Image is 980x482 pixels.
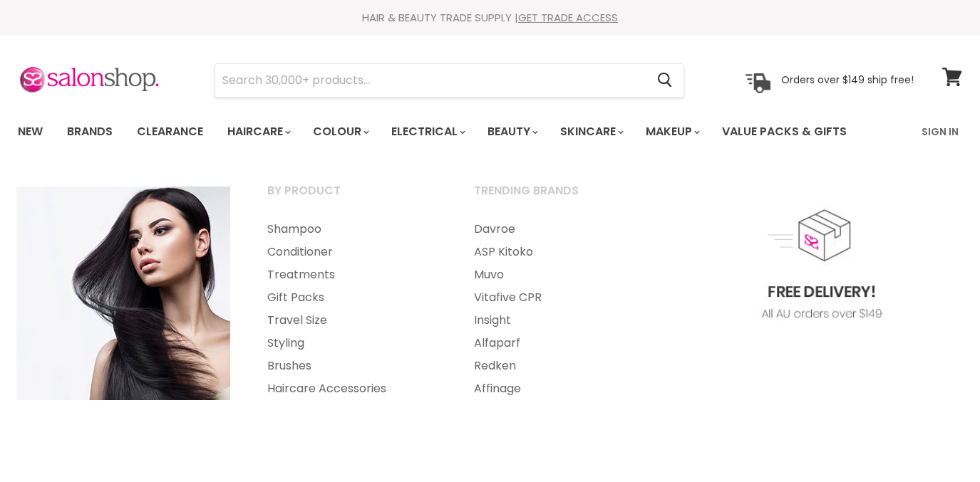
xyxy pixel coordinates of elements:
a: Conditioner [249,241,453,263]
a: Alfaparf [456,332,660,355]
button: Search [646,64,684,97]
a: Electrical [381,117,474,147]
a: Affinage [456,377,660,400]
a: Redken [456,355,660,377]
form: Product [215,63,684,98]
a: GET TRADE ACCESS [518,10,618,25]
iframe: Gorgias live chat messenger [909,415,966,468]
a: Treatments [249,263,453,286]
a: Vitafive CPR [456,286,660,309]
a: Insight [456,309,660,332]
a: Makeup [635,117,708,147]
a: Shampoo [249,218,453,241]
a: Styling [249,332,453,355]
a: Skincare [550,117,632,147]
ul: Main menu [7,111,885,152]
a: Brushes [249,355,453,377]
a: By Product [249,179,453,215]
a: Value Packs & Gifts [711,117,857,147]
a: Clearance [126,117,214,147]
a: Gift Packs [249,286,453,309]
ul: Main menu [249,218,453,400]
ul: Main menu [456,218,660,400]
a: Haircare [217,117,299,147]
a: Trending Brands [456,179,660,215]
a: Haircare Accessories [249,377,453,400]
a: Travel Size [249,309,453,332]
input: Search [215,64,646,97]
a: Brands [56,117,123,147]
a: ASP Kitoko [456,241,660,263]
a: Sign In [913,117,967,147]
a: Muvo [456,263,660,286]
a: Davroe [456,218,660,241]
p: Orders over $149 ship free! [781,73,914,86]
a: New [7,117,53,147]
a: Colour [302,117,378,147]
a: Beauty [477,117,547,147]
